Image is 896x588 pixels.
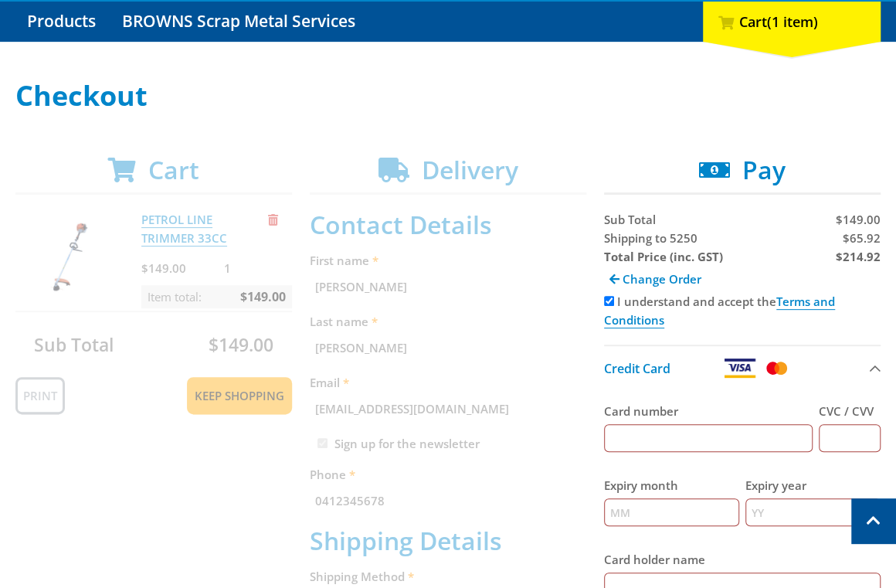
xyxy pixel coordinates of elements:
[836,212,881,227] span: $149.00
[763,359,790,378] img: Mastercard
[604,498,739,526] input: MM
[604,296,614,306] input: Please accept the terms and conditions.
[604,230,697,246] span: Shipping to 5250
[604,212,656,227] span: Sub Total
[723,359,757,378] img: Visa
[604,402,813,420] label: Card number
[843,230,881,246] span: $65.92
[604,249,723,264] strong: Total Price (inc. GST)
[604,360,670,377] span: Credit Card
[703,2,881,42] div: Cart
[15,2,107,42] a: Go to the Products page
[604,476,739,495] label: Expiry month
[767,12,818,31] span: (1 item)
[604,294,835,328] label: I understand and accept the
[110,2,367,42] a: Go to the BROWNS Scrap Metal Services page
[604,266,707,292] a: Change Order
[604,345,881,390] button: Credit Card
[623,271,701,287] span: Change Order
[742,153,786,186] span: Pay
[15,80,881,111] h1: Checkout
[745,498,881,526] input: YY
[819,402,881,420] label: CVC / CVV
[745,476,881,495] label: Expiry year
[836,249,881,264] strong: $214.92
[604,550,881,569] label: Card holder name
